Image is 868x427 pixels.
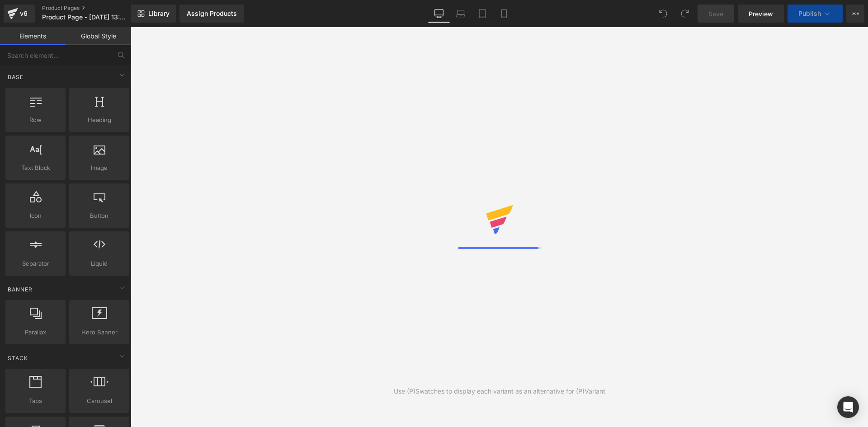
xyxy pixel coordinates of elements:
a: Mobile [493,5,515,23]
a: Laptop [450,5,472,23]
div: Use (P)Swatches to display each variant as an alternative for (P)Variant [394,386,605,396]
span: Text Block [8,163,63,173]
a: Desktop [428,5,450,23]
button: Publish [788,5,843,23]
a: Preview [738,5,784,23]
a: Product Pages [42,5,146,12]
button: Redo [676,5,694,23]
span: Parallax [8,328,63,337]
span: Carousel [72,396,127,406]
span: Library [148,9,170,18]
span: Product Page - [DATE] 13:04:48 [42,14,129,21]
span: Stack [7,354,29,362]
span: Banner [7,285,33,294]
span: Icon [8,211,63,221]
a: Global Style [66,27,131,45]
span: Save [708,9,723,19]
div: v6 [18,8,29,19]
span: Heading [72,115,127,125]
span: Publish [798,10,821,17]
span: Tabs [8,396,63,406]
button: More [846,5,864,23]
span: Preview [749,9,773,19]
span: Separator [8,259,63,268]
button: Undo [654,5,672,23]
span: Image [72,163,127,173]
span: Base [7,73,24,81]
a: New Library [131,5,176,23]
a: v6 [4,5,35,23]
div: Assign Products [187,10,237,17]
span: Hero Banner [72,328,127,337]
span: Liquid [72,259,127,268]
span: Row [8,115,63,125]
div: Open Intercom Messenger [837,396,859,418]
a: Tablet [472,5,493,23]
span: Button [72,211,127,221]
